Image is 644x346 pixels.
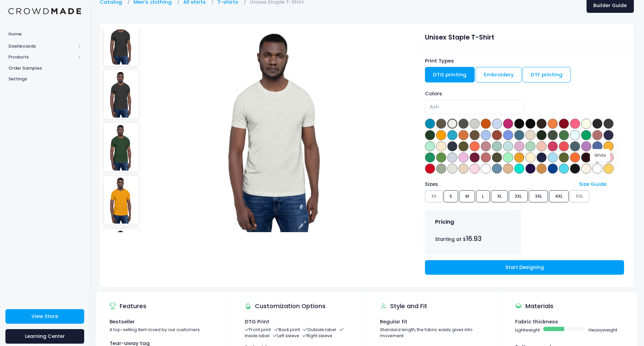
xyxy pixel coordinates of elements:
[579,180,606,188] a: Size Guide
[8,43,75,50] span: Dashboards
[523,67,571,82] a: DTF printing
[5,329,84,344] a: Learning Center
[589,327,617,333] span: Heavyweight
[31,313,58,320] span: View Store
[515,327,540,333] span: Lightweight
[110,318,218,325] div: Bestseller
[274,327,300,332] li: Back print
[543,327,586,331] span: Basic example
[273,333,299,339] li: Left sleeve
[8,76,81,82] span: Settings
[8,65,81,72] span: Order Samples
[110,297,146,316] div: Features
[515,318,624,325] div: Fabric thickness
[8,54,75,60] span: Products
[425,260,624,275] a: Start Designing
[435,234,511,244] div: Starting at $
[425,57,624,65] div: Print Types
[303,327,336,332] li: Outside label
[245,327,344,339] li: Inside label
[245,297,326,316] div: Customization Options
[515,297,553,316] div: Materials
[380,318,489,325] div: Regular fit
[425,67,475,82] a: DTG printing
[380,297,427,316] div: Style and Fit
[110,327,218,333] div: A top-selling item loved by our customers.
[8,31,81,38] span: Home
[476,67,522,82] a: Embroidery
[422,180,576,188] div: Sizes
[380,327,489,339] div: Standard length, the fabric easily gives into movement.
[245,318,354,325] div: DTG Print
[302,333,332,339] li: Right sleeve
[435,219,454,225] h4: Pricing
[25,333,65,340] span: Learning Center
[425,29,624,43] div: Unisex Staple T-Shirt
[466,234,481,243] span: 16.93
[425,100,524,114] span: Ash
[8,8,81,15] img: Logo
[425,90,624,97] div: Colors
[245,327,271,332] li: Front print
[5,309,84,324] a: View Store
[590,149,610,162] div: White
[430,103,439,110] span: Ash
